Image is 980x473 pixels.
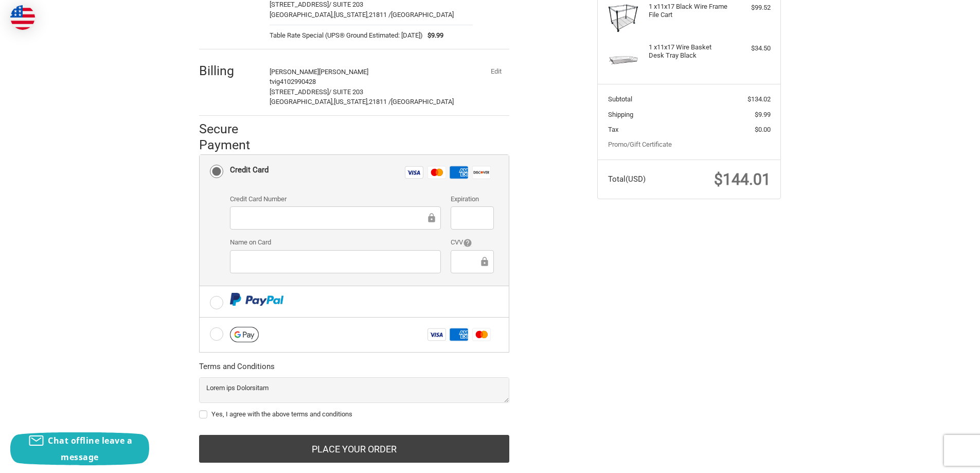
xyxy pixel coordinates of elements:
span: [GEOGRAPHIC_DATA] [391,98,454,106]
span: [PERSON_NAME] [319,68,368,76]
label: CVV [451,237,493,248]
span: / SUITE 203 [329,1,363,8]
span: [GEOGRAPHIC_DATA], [270,98,334,106]
span: Shipping [608,111,633,118]
span: $9.99 [423,30,444,41]
span: $0.00 [755,126,771,133]
span: [GEOGRAPHIC_DATA] [391,11,454,19]
span: tvig [270,78,280,85]
span: Table Rate Special (UPS® Ground Estimated: [DATE]) [270,30,423,41]
span: Total (USD) [608,174,646,184]
span: $144.01 [714,170,771,188]
span: Chat offline leave a message [48,435,132,463]
span: 21811 / [369,11,391,19]
span: [STREET_ADDRESS] [270,88,329,96]
span: 4102990428 [280,78,316,85]
iframe: Secure Credit Card Frame - Credit Card Number [237,212,426,224]
img: Google Pay icon [230,327,259,342]
iframe: Secure Credit Card Frame - CVV [458,256,478,268]
textarea: Lorem ips Dolorsitam Consectet adipisc Elit sed doei://tem.92i10.utl Etdolor ma aliq://eni.64a94.... [199,377,509,403]
legend: Terms and Conditions [199,361,275,377]
button: Place Your Order [199,435,509,463]
h4: 1 x 11x17 Wire Basket Desk Tray Black [649,43,727,60]
div: $99.52 [730,3,771,13]
label: Credit Card Number [230,194,441,204]
img: duty and tax information for United States [10,5,35,30]
span: [STREET_ADDRESS] [270,1,329,8]
iframe: Secure Credit Card Frame - Expiration Date [458,212,486,224]
span: Tax [608,126,618,133]
button: Edit [483,64,509,79]
h2: Secure Payment [199,121,269,153]
span: [US_STATE], [334,11,369,19]
label: Yes, I agree with the above terms and conditions [199,410,509,418]
iframe: Secure Credit Card Frame - Cardholder Name [237,256,434,268]
h2: Billing [199,63,259,79]
span: [GEOGRAPHIC_DATA], [270,11,334,19]
div: $34.50 [730,43,771,54]
span: [PERSON_NAME] [270,68,319,76]
span: $134.02 [747,95,771,103]
div: Credit Card [230,162,269,179]
span: [US_STATE], [334,98,369,106]
span: $9.99 [755,111,771,118]
a: Promo/Gift Certificate [608,141,672,148]
span: 21811 / [369,98,391,106]
img: PayPal icon [230,293,284,306]
span: / SUITE 203 [329,88,363,96]
label: Expiration [451,194,493,204]
h4: 1 x 11x17 Black Wire Frame File Cart [649,3,727,20]
span: Subtotal [608,95,632,103]
label: Name on Card [230,237,441,248]
button: Chat offline leave a message [10,432,149,465]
